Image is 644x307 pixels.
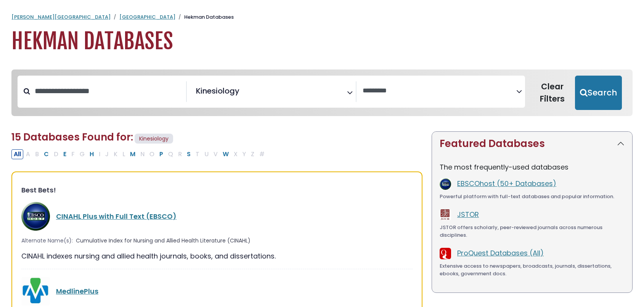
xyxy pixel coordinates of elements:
button: Featured Databases [432,132,632,156]
a: [GEOGRAPHIC_DATA] [119,13,175,21]
button: Filter Results S [185,149,193,159]
a: JSTOR [457,210,479,219]
span: Kinesiology [135,134,173,144]
h3: Best Bets! [21,186,413,194]
button: Filter Results W [220,149,231,159]
button: Filter Results C [42,149,51,159]
button: Filter Results H [87,149,96,159]
p: The most frequently-used databases [440,162,625,172]
span: 15 Databases Found for: [11,130,133,144]
span: Kinesiology [196,85,239,97]
button: Filter Results E [61,149,69,159]
a: ProQuest Databases (All) [457,248,544,258]
div: Powerful platform with full-text databases and popular information. [440,193,625,200]
button: Clear Filters [530,76,575,110]
button: All [11,149,23,159]
span: Cumulative Index for Nursing and Allied Health Literature (CINAHL) [76,237,251,245]
h1: Hekman Databases [11,29,633,54]
div: Extensive access to newspapers, broadcasts, journals, dissertations, ebooks, government docs. [440,262,625,277]
span: Alternate Name(s): [21,237,73,245]
a: MedlinePlus [56,286,98,296]
textarea: Search [241,89,246,97]
div: Alpha-list to filter by first letter of database name [11,149,268,158]
input: Search database by title or keyword [30,85,186,97]
a: EBSCOhost (50+ Databases) [457,179,556,188]
nav: breadcrumb [11,13,633,21]
a: [PERSON_NAME][GEOGRAPHIC_DATA] [11,13,111,21]
li: Hekman Databases [175,13,234,21]
button: Filter Results M [128,149,138,159]
button: Submit for Search Results [575,76,622,110]
a: CINAHL Plus with Full Text (EBSCO) [56,212,177,221]
textarea: Search [363,87,516,95]
li: Kinesiology [193,85,239,97]
button: Filter Results P [157,149,165,159]
nav: Search filters [11,69,633,116]
div: JSTOR offers scholarly, peer-reviewed journals across numerous disciplines. [440,224,625,239]
div: CINAHL indexes nursing and allied health journals, books, and dissertations. [21,251,413,261]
